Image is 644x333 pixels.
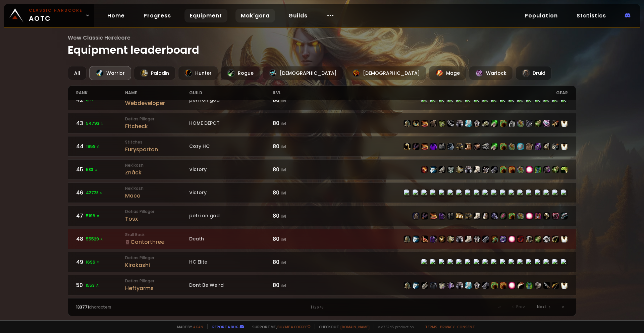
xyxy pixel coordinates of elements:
[86,259,100,265] span: 1696
[465,213,472,219] img: item-23068
[413,120,419,127] img: item-19491
[125,122,189,130] div: Fitcheck
[500,166,506,173] img: item-19384
[457,324,475,329] a: Consent
[76,188,125,197] div: 46
[535,166,541,173] img: item-22938
[413,236,419,242] img: item-18404
[535,282,541,289] img: item-22816
[526,143,533,150] img: item-21710
[68,275,577,295] a: 501553 Defias PillagerHeftyarmsDont Be Weird80 ilvlitem-22418item-18404item-22419item-11840item-2...
[552,213,559,219] img: item-22808
[102,9,130,22] a: Home
[447,282,454,289] img: item-19137
[430,282,437,289] img: item-11840
[125,185,189,191] small: Nek'Rosh
[125,278,189,284] small: Defias Pillager
[552,166,559,173] img: item-22806
[273,86,322,100] div: ilvl
[465,282,472,289] img: item-21333
[430,213,437,219] img: item-21330
[346,66,426,80] div: [DEMOGRAPHIC_DATA]
[491,166,498,173] img: item-22421
[508,236,515,242] img: item-19341
[68,159,577,180] a: 45583 Nek'RoshZnâckVictory80 ilvlitem-21329item-18404item-22419item-21331item-22422item-22417item...
[283,9,313,22] a: Guilds
[430,143,437,150] img: item-10054
[86,190,103,196] span: 42728
[212,324,238,329] a: Report a bug
[465,143,472,150] img: item-21493
[189,259,273,266] div: HC Elite
[76,86,125,100] div: rank
[273,235,322,243] div: 80
[474,282,480,289] img: item-22423
[29,7,83,13] small: Classic Hardcore
[456,120,463,127] img: item-22417
[508,120,515,127] img: item-20130
[517,166,524,173] img: item-22954
[193,324,203,329] a: a fan
[68,182,577,203] a: 4642728 Nek'RoshMacoVictory80 ilvlitem-22418item-19383item-21330item-4335item-23000item-19137item...
[491,213,498,219] img: item-21672
[199,304,445,310] div: 1
[125,191,189,200] div: Maco
[543,120,550,127] img: item-19352
[184,9,227,22] a: Equipment
[125,139,189,145] small: Stitches
[273,188,322,197] div: 80
[526,282,533,289] img: item-22938
[281,98,286,103] small: ilvl
[447,143,454,150] img: item-21586
[439,213,445,219] img: item-4335
[474,120,480,127] img: item-22423
[178,66,218,80] div: Hunter
[68,252,577,272] a: 491696 Defias PillagerKirakashiHC Elite80 ilvlitem-21329item-18404item-21330item-21331item-19823i...
[552,282,559,289] img: item-18323
[340,324,370,329] a: [DOMAIN_NAME]
[482,282,489,289] img: item-22421
[404,236,411,242] img: item-22418
[68,206,577,226] a: 475196 Defias PillagerTosxpetri on god80 ilvlitem-19372item-21664item-21330item-4335item-23000ite...
[76,281,125,289] div: 50
[440,324,454,329] a: Privacy
[421,143,428,150] img: item-21330
[517,282,524,289] img: item-19406
[76,142,125,151] div: 44
[4,4,94,27] a: Classic HardcoreAOTC
[421,120,428,127] img: item-21330
[491,143,498,150] img: item-19432
[189,120,273,127] div: HOME DEPOT
[68,34,577,58] h1: Equipment leaderboard
[430,120,437,127] img: item-38
[89,66,131,80] div: Warrior
[482,166,489,173] img: item-22423
[519,9,563,22] a: Population
[404,120,411,127] img: item-22418
[552,120,559,127] img: item-19368
[482,143,489,150] img: item-21581
[86,120,104,126] span: 54793
[29,7,83,23] span: AOTC
[281,190,286,196] small: ilvl
[535,236,541,242] img: item-22806
[508,213,515,219] img: item-19384
[138,9,176,22] a: Progress
[500,236,506,242] img: item-17063
[447,166,454,173] img: item-21331
[68,34,577,42] span: Wow Classic Hardcore
[76,165,125,174] div: 45
[76,258,125,266] div: 49
[125,116,189,122] small: Defias Pillager
[68,113,577,133] a: 4354793 Defias PillagerFitcheckHOME DEPOT80 ilvlitem-22418item-19491item-21330item-38item-19822it...
[447,213,454,219] img: item-23000
[561,120,568,127] img: item-5976
[500,120,506,127] img: item-19384
[465,236,472,242] img: item-16965
[235,9,275,22] a: Mak'gora
[474,143,480,150] img: item-21618
[322,86,568,100] div: gear
[413,143,419,150] img: item-21664
[526,236,533,242] img: item-18541
[517,213,524,219] img: item-22954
